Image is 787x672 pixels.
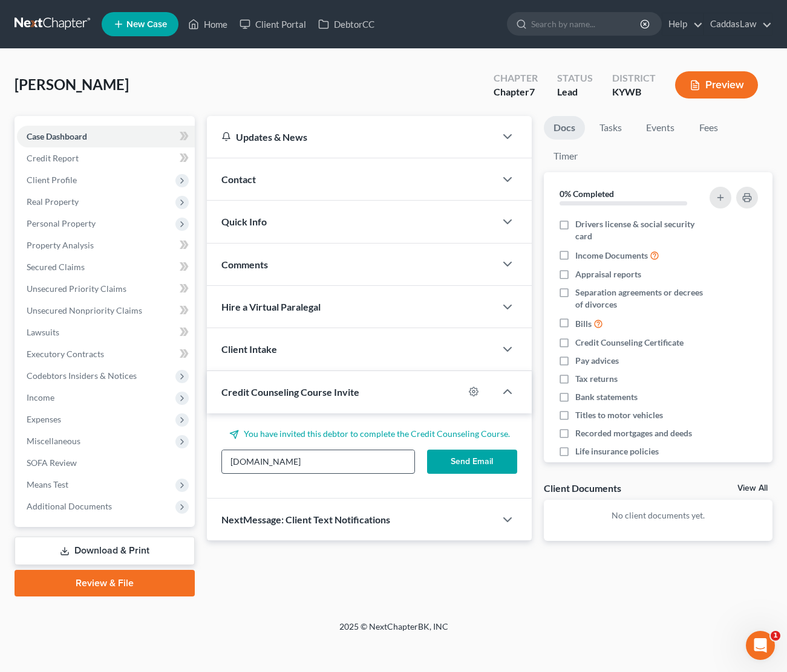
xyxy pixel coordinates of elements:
a: Review & File [15,570,195,596]
p: No client documents yet. [554,509,763,522]
a: Home [182,13,233,35]
a: Download & Print [15,537,195,565]
div: District [612,71,656,85]
span: Credit Counseling Course Invite [221,386,359,398]
a: Lawsuits [17,321,195,343]
span: Appraisal reports [575,268,641,280]
div: Client Documents [544,482,621,494]
span: Income Documents [575,250,648,262]
button: Send Email [427,450,518,474]
input: Enter email [222,450,414,473]
span: Case Dashboard [27,131,87,141]
button: Preview [675,71,758,99]
span: Credit Report [27,153,79,163]
div: Updates & News [221,131,481,143]
span: Bills [575,318,592,330]
a: Executory Contracts [17,343,195,365]
span: New Case [126,20,167,29]
a: Events [636,116,684,140]
span: Additional Documents [27,501,112,511]
span: Income [27,392,54,402]
strong: 0% Completed [560,189,614,199]
span: Unsecured Priority Claims [27,283,126,294]
a: Property Analysis [17,234,195,256]
a: SOFA Review [17,452,195,474]
div: Lead [557,85,593,99]
span: Separation agreements or decrees of divorces [575,286,705,311]
div: Status [557,71,593,85]
span: 1 [771,631,780,641]
span: Hire a Virtual Paralegal [221,301,321,312]
span: 7 [529,86,535,97]
span: [PERSON_NAME] [15,76,129,93]
span: Quick Info [221,216,267,227]
span: NextMessage: Client Text Notifications [221,514,390,525]
a: View All [737,484,768,493]
div: 2025 © NextChapterBK, INC [49,621,739,642]
a: Client Portal [233,13,312,35]
span: Personal Property [27,218,96,228]
span: Means Test [27,479,68,489]
span: Drivers license & social security card [575,218,705,242]
iframe: Intercom live chat [746,631,775,660]
span: Lawsuits [27,327,59,337]
a: Help [662,13,703,35]
span: Secured Claims [27,262,85,272]
span: Credit Counseling Certificate [575,337,684,349]
span: Property Analysis [27,240,94,250]
a: Timer [544,144,587,168]
span: Miscellaneous [27,436,80,446]
div: KYWB [612,85,656,99]
span: Executory Contracts [27,349,104,359]
span: Titles to motor vehicles [575,409,663,421]
span: Unsecured Nonpriority Claims [27,305,142,315]
a: DebtorCC [312,13,380,35]
a: Fees [689,116,728,140]
span: Comments [221,259,268,270]
p: You have invited this debtor to complete the Credit Counseling Course. [221,428,517,440]
span: Recorded mortgages and deeds [575,427,692,439]
a: Case Dashboard [17,126,195,147]
span: Contact [221,173,256,185]
a: Credit Report [17,147,195,169]
span: Life insurance policies [575,445,659,457]
div: Chapter [494,85,538,99]
span: SOFA Review [27,457,77,468]
input: Search by name... [531,13,642,35]
a: CaddasLaw [704,13,772,35]
a: Unsecured Nonpriority Claims [17,300,195,321]
a: Docs [544,116,585,140]
span: Pay advices [575,355,619,367]
span: Client Intake [221,343,277,355]
span: Tax returns [575,373,618,385]
div: Chapter [494,71,538,85]
span: Expenses [27,414,61,424]
a: Secured Claims [17,256,195,278]
span: Real Property [27,196,79,207]
a: Tasks [590,116,632,140]
span: Bank statements [575,391,638,403]
span: Codebtors Insiders & Notices [27,370,137,381]
span: Client Profile [27,175,77,185]
a: Unsecured Priority Claims [17,278,195,300]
